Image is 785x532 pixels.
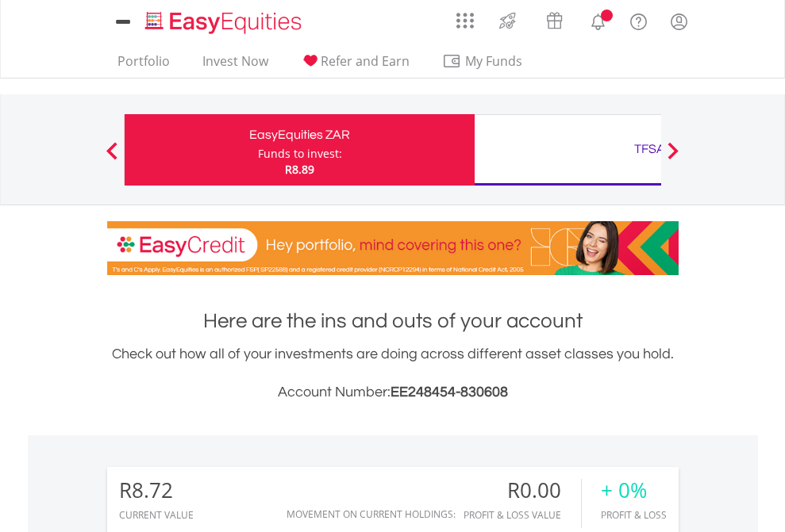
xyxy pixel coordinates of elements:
div: Profit & Loss [601,510,667,520]
a: My Profile [659,4,699,39]
a: Home page [139,4,308,36]
span: EE248454-830608 [391,385,508,400]
div: Funds to invest: [258,146,342,162]
div: R0.00 [464,479,581,502]
a: Portfolio [111,53,176,78]
h3: Account Number: [107,381,679,404]
a: Refer and Earn [294,53,416,78]
div: Movement on Current Holdings: [287,509,456,519]
img: grid-menu-icon.svg [456,12,474,29]
div: CURRENT VALUE [119,510,194,520]
img: thrive-v2.svg [494,8,521,33]
div: Check out how all of your investments are doing across different asset classes you hold. [107,343,679,404]
span: My Funds [442,51,546,71]
button: Next [657,150,689,166]
button: Previous [96,150,128,166]
span: Refer and Earn [321,52,410,70]
div: R8.72 [119,479,194,502]
span: R8.89 [285,162,314,177]
h1: Here are the ins and outs of your account [107,307,679,335]
div: Profit & Loss Value [464,510,581,520]
img: EasyEquities_Logo.png [142,10,308,36]
img: EasyCredit Promotion Banner [107,221,679,275]
a: AppsGrid [446,4,484,29]
div: EasyEquities ZAR [134,124,465,146]
a: Invest Now [196,53,275,78]
div: + 0% [601,479,667,502]
a: Vouchers [531,4,578,33]
img: vouchers-v2.svg [541,8,568,33]
a: Notifications [578,4,618,36]
a: FAQ's and Support [618,4,659,36]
